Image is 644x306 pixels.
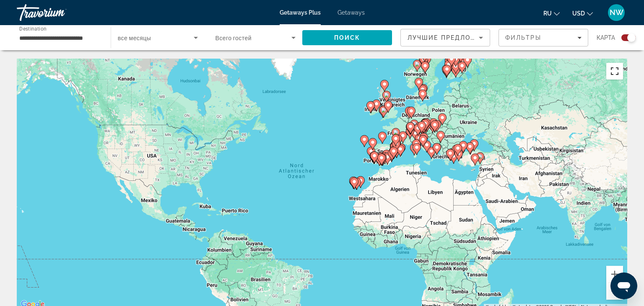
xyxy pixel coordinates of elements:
[605,4,627,21] button: User Menu
[280,9,321,16] a: Getaways Plus
[118,35,151,41] span: все месяцы
[610,8,623,17] span: NW
[572,7,593,19] button: Change currency
[17,2,101,23] a: Travorium
[302,30,392,45] button: Search
[408,33,483,43] mat-select: Sort by
[606,63,623,80] button: Vollbildansicht ein/aus
[19,33,100,43] input: Select destination
[499,29,588,46] button: Filters
[597,32,615,44] span: карта
[606,266,623,283] button: Vergrößern
[610,273,637,299] iframe: Schaltfläche zum Öffnen des Messaging-Fensters
[19,26,47,31] span: Destination
[606,283,623,300] button: Verkleinern
[543,7,560,19] button: Change language
[216,35,252,41] span: Всего гостей
[408,34,497,41] span: Лучшие предложения
[334,34,361,41] span: Поиск
[338,9,365,16] a: Getaways
[543,10,552,17] span: ru
[572,10,585,17] span: USD
[505,34,541,41] span: Фильтры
